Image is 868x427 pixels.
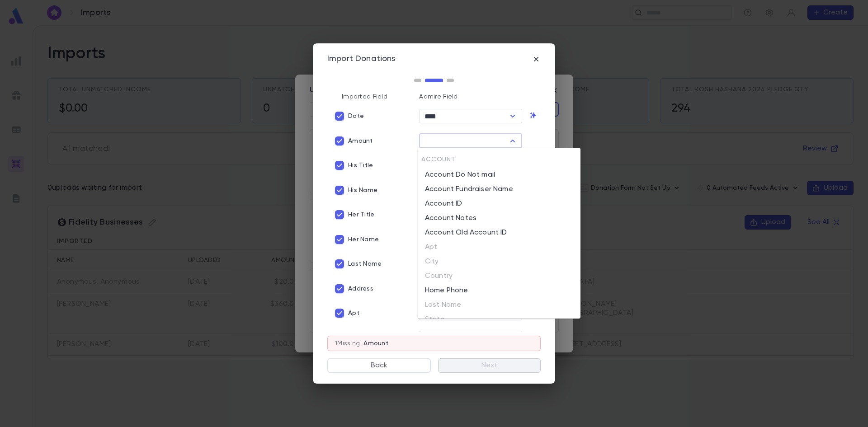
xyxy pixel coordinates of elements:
p: Apt [348,310,359,317]
li: Account Old Account ID [418,225,580,240]
button: Open [506,110,519,122]
p: His Name [348,187,377,194]
button: Open [506,332,519,344]
li: Account Do Not mail [418,168,580,182]
p: Imported Field [327,93,412,100]
p: Amount [348,137,373,145]
button: Back [327,358,431,373]
li: Account ID [418,197,580,211]
p: Address [348,285,373,292]
p: Date [348,113,364,120]
li: Account Notes [418,211,580,225]
div: Import Donations [327,54,396,64]
li: Home Phone [418,283,580,298]
p: Admire Field [419,93,541,100]
span: Account [421,156,456,163]
p: Her Title [348,211,375,218]
p: His Title [348,162,373,169]
p: Last Name [348,260,382,267]
p: Her Name [348,236,379,243]
button: Close [506,135,519,147]
li: Account Fundraiser Name [418,182,580,197]
p: Amount [363,340,388,347]
p: 1 Missing [335,340,360,347]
